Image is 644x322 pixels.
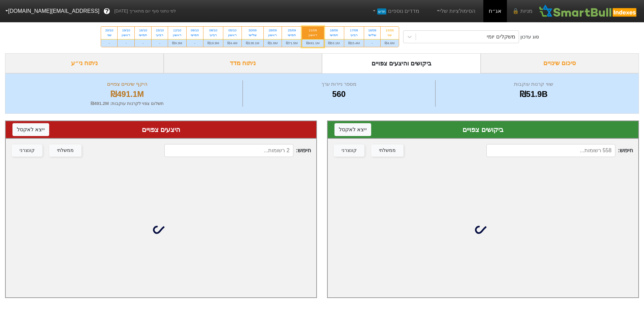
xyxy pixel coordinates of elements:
div: 09/10 [191,28,199,33]
div: ₪491.1M [14,88,241,100]
span: חיפוש : [164,144,311,157]
div: שלישי [246,33,259,37]
div: ₪4.4M [223,39,241,47]
div: ראשון [172,33,182,37]
div: סיכום שינויים [481,53,639,73]
div: 15/09 [385,28,394,33]
div: היקף שינויים צפויים [14,80,241,88]
div: 18/09 [328,28,340,33]
button: ייצא לאקסל [334,123,371,136]
div: 08/10 [207,28,219,33]
a: מדדים נוספיםחדש [368,4,422,18]
div: - [101,39,117,47]
div: ניתוח מדד [164,53,322,73]
input: 558 רשומות... [486,144,615,157]
div: 17/09 [348,28,360,33]
div: רביעי [348,33,360,37]
div: - [364,39,380,47]
div: 30/09 [246,28,259,33]
div: תשלום צפוי לקרנות עוקבות : ₪491.2M [14,100,241,107]
span: חדש [377,8,386,15]
div: ₪51.9B [437,88,630,100]
div: ₪4.6M [381,39,398,47]
div: ₪9.3M [168,39,186,47]
div: ₪15.4M [344,39,364,47]
div: חמישי [328,33,340,37]
button: ייצא לאקסל [12,123,49,136]
div: חמישי [139,33,147,37]
button: קונצרני [12,144,42,157]
div: 15/10 [156,28,164,33]
div: רביעי [207,33,219,37]
img: loading... [475,222,491,238]
div: שווי קרנות עוקבות [437,80,630,88]
div: ביקושים צפויים [334,125,632,135]
img: SmartBull [538,4,639,18]
div: ₪53.1M [324,39,344,47]
div: ראשון [122,33,130,37]
div: שני [105,33,113,37]
button: ממשלתי [49,144,82,157]
button: קונצרני [334,144,364,157]
div: שני [385,33,394,37]
input: 2 רשומות... [164,144,293,157]
div: 28/09 [268,28,278,33]
div: - [135,39,151,47]
div: משקלים יומי [487,33,515,41]
div: 560 [245,88,433,100]
div: 20/10 [105,28,113,33]
span: ? [105,7,109,16]
div: 12/10 [172,28,182,33]
div: - [187,39,203,47]
a: הסימולציות שלי [433,4,478,18]
img: loading... [153,222,169,238]
div: - [152,39,168,47]
div: שלישי [368,33,376,37]
div: 25/09 [286,28,298,33]
div: ₪71.5M [282,39,302,47]
div: 16/10 [139,28,147,33]
div: ראשון [227,33,237,37]
div: ביקושים והיצעים צפויים [322,53,481,73]
div: ₪1.8M [264,39,282,47]
button: ממשלתי [371,144,404,157]
span: חיפוש : [486,144,633,157]
div: חמישי [286,33,298,37]
div: ₪491.1M [302,39,324,47]
div: 21/09 [306,28,320,33]
div: ₪138.1M [242,39,263,47]
span: לפי נתוני סוף יום מתאריך [DATE] [114,8,176,15]
div: ראשון [306,33,320,37]
div: קונצרני [342,147,357,154]
div: מספר ניירות ערך [245,80,433,88]
div: היצעים צפויים [12,125,310,135]
div: ממשלתי [379,147,396,154]
div: 19/10 [122,28,130,33]
div: 05/10 [227,28,237,33]
div: סוג עדכון [520,33,539,41]
div: ממשלתי [57,147,74,154]
div: חמישי [191,33,199,37]
div: ראשון [268,33,278,37]
div: ₪19.9M [203,39,223,47]
div: - [118,39,134,47]
div: 16/09 [368,28,376,33]
div: ניתוח ני״ע [5,53,164,73]
div: רביעי [156,33,164,37]
div: קונצרני [20,147,35,154]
